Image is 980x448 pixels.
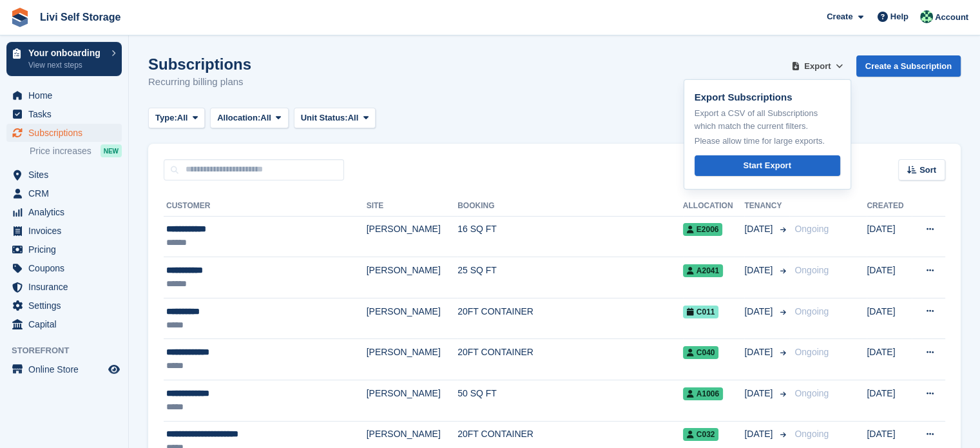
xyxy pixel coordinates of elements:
span: Ongoing [794,429,829,439]
img: stora-icon-8386f47178a22dfd0bd8f6a31ec36ba5ce8667c1dd55bd0f319d3a0aa187defe.svg [10,8,30,27]
td: [PERSON_NAME] [367,216,458,257]
a: menu [6,315,122,333]
a: menu [6,222,122,240]
span: Home [28,86,106,104]
span: Tasks [28,105,106,123]
td: [PERSON_NAME] [367,257,458,298]
span: C032 [683,428,719,441]
td: [DATE] [867,216,912,257]
span: [DATE] [744,305,775,318]
span: Unit Status: [301,112,348,124]
a: menu [6,360,122,378]
th: Customer [164,196,367,217]
span: Create [827,10,852,23]
td: [DATE] [867,380,912,422]
p: View next steps [28,59,105,71]
span: Pricing [28,240,106,258]
a: menu [6,184,122,202]
td: [PERSON_NAME] [367,339,458,380]
span: Type: [155,112,177,124]
th: Booking [457,196,683,217]
span: Subscriptions [28,124,106,142]
th: Tenancy [744,196,789,217]
span: Ongoing [794,347,829,357]
p: Recurring billing plans [148,75,251,90]
td: [PERSON_NAME] [367,380,458,422]
span: Analytics [28,203,106,221]
span: [DATE] [744,346,775,359]
span: C040 [683,346,719,359]
a: menu [6,203,122,221]
td: 20FT CONTAINER [457,339,683,380]
span: All [177,112,188,124]
a: menu [6,259,122,277]
td: [PERSON_NAME] [367,298,458,339]
div: Start Export [743,159,791,172]
span: [DATE] [744,387,775,400]
th: Allocation [683,196,745,217]
th: Site [367,196,458,217]
a: menu [6,166,122,184]
a: menu [6,278,122,296]
span: [DATE] [744,222,775,236]
a: menu [6,105,122,123]
span: Export [804,60,831,73]
p: Please allow time for large exports. [695,135,840,148]
span: Account [935,11,968,24]
span: Online Store [28,360,106,378]
button: Unit Status: All [294,108,376,129]
td: 16 SQ FT [457,216,683,257]
a: Livi Self Storage [35,6,126,28]
a: Preview store [106,362,122,377]
span: C011 [683,306,719,318]
span: A1006 [683,387,723,400]
a: Start Export [695,155,840,177]
a: menu [6,124,122,142]
span: Coupons [28,259,106,277]
td: 20FT CONTAINER [457,298,683,339]
span: Ongoing [794,224,829,234]
p: Your onboarding [28,48,105,57]
td: [DATE] [867,257,912,298]
button: Allocation: All [210,108,289,129]
span: A2041 [683,264,723,277]
th: Created [867,196,912,217]
span: Storefront [12,344,128,357]
td: 50 SQ FT [457,380,683,422]
td: 25 SQ FT [457,257,683,298]
span: Settings [28,297,106,315]
span: Insurance [28,278,106,296]
p: Export Subscriptions [695,90,840,105]
span: Ongoing [794,306,829,317]
span: All [260,112,271,124]
td: [DATE] [867,298,912,339]
a: menu [6,240,122,258]
a: menu [6,297,122,315]
div: NEW [101,144,122,157]
h1: Subscriptions [148,55,251,73]
span: E2006 [683,223,723,236]
a: Price increases NEW [30,144,122,158]
span: [DATE] [744,264,775,277]
span: Ongoing [794,388,829,398]
a: menu [6,86,122,104]
span: Capital [28,315,106,333]
img: Accounts [920,10,933,23]
a: Create a Subscription [856,55,961,77]
span: CRM [28,184,106,202]
span: Allocation: [217,112,260,124]
span: [DATE] [744,427,775,441]
span: Price increases [30,145,91,157]
p: Export a CSV of all Subscriptions which match the current filters. [695,107,840,132]
span: Invoices [28,222,106,240]
span: Help [890,10,908,23]
button: Export [789,55,846,77]
button: Type: All [148,108,205,129]
td: [DATE] [867,339,912,380]
span: Sort [919,164,936,177]
span: Ongoing [794,265,829,275]
a: Your onboarding View next steps [6,42,122,76]
span: Sites [28,166,106,184]
span: All [348,112,359,124]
